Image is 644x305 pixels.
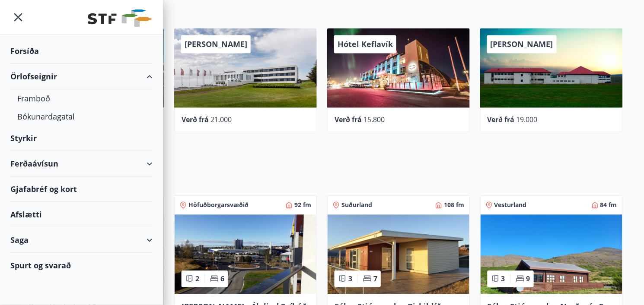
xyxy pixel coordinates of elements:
[341,201,372,209] font: Suðurland
[10,158,58,169] font: Ferðaávísun
[17,111,75,122] font: Bókunardagatal
[335,115,362,125] font: Verð frá
[175,215,316,294] img: Paella-réttur
[10,209,42,220] font: Afslætti
[10,184,77,194] font: Gjafabréf og kort
[526,274,530,284] font: 9
[609,201,617,209] font: fm
[481,215,622,294] img: Paella-réttur
[10,46,39,56] font: Forsíða
[338,39,393,50] font: Hótel Keflavík
[10,9,26,25] button: matseðill
[294,201,301,209] font: 92
[88,9,153,27] img: stéttarfélagsmerki
[444,201,454,209] font: 108
[195,274,199,284] font: 2
[303,201,311,209] font: fm
[501,274,505,284] font: 3
[600,201,607,209] font: 84
[488,115,515,125] font: Verð frá
[10,235,29,245] font: Saga
[220,274,224,284] font: 6
[363,115,385,125] font: 15.800
[182,115,209,125] font: Verð frá
[348,274,352,284] font: 3
[456,201,464,209] font: fm
[494,201,527,209] font: Vesturland
[516,115,538,125] font: 19.000
[491,39,553,50] font: [PERSON_NAME]
[185,39,247,50] font: [PERSON_NAME]
[17,93,50,104] font: Framboð
[10,133,37,143] font: Styrkir
[188,201,249,209] font: Höfuðborgarsvæðið
[328,215,469,294] img: Paella-réttur
[210,115,232,125] font: 21.000
[10,260,71,270] font: Spurt og svarað
[10,71,57,82] font: Örlofseignir
[373,274,377,284] font: 7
